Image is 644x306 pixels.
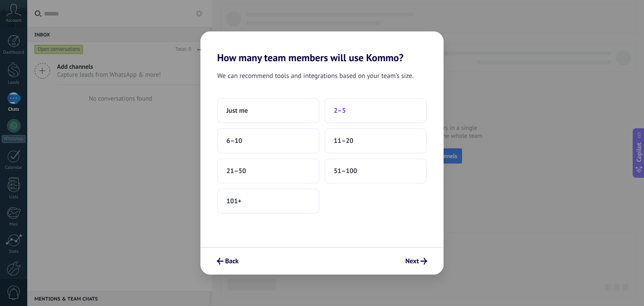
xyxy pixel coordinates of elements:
[226,137,242,145] span: 6–10
[334,167,357,175] span: 51–100
[213,254,242,268] button: Back
[200,31,444,64] h2: How many team members will use Kommo?
[225,258,239,264] span: Back
[217,158,319,184] button: 21–50
[226,197,241,205] span: 101+
[217,189,319,214] button: 101+
[226,106,248,115] span: Just me
[334,137,353,145] span: 11–20
[325,98,427,123] button: 2–5
[325,158,427,184] button: 51–100
[226,167,246,175] span: 21–50
[402,254,431,268] button: Next
[217,70,413,81] span: We can recommend tools and integrations based on your team’s size.
[334,106,346,115] span: 2–5
[325,128,427,153] button: 11–20
[217,98,319,123] button: Just me
[405,258,419,264] span: Next
[217,128,319,153] button: 6–10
